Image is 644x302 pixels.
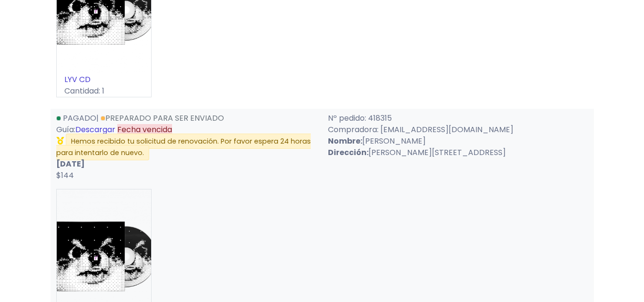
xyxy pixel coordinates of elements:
[63,113,96,124] span: Pagado
[56,170,74,181] span: $144
[328,113,588,124] p: Nº pedido: 418315
[51,113,322,181] div: | Guía:
[64,74,91,85] a: LYV CD
[117,124,172,135] span: Fecha vencida
[328,124,588,135] p: Compradora: [EMAIL_ADDRESS][DOMAIN_NAME]
[328,135,362,146] strong: Nombre:
[328,135,588,147] p: [PERSON_NAME]
[101,113,224,124] a: Preparado para ser enviado
[56,134,311,160] span: Hemos recibido tu solicitud de renovación. Por favor espera 24 horas para intentarlo de nuevo.
[57,85,151,97] p: Cantidad: 1
[328,147,368,158] strong: Dirección:
[328,147,588,158] p: [PERSON_NAME][STREET_ADDRESS]
[56,158,317,170] p: [DATE]
[56,137,64,145] i: Feature Lolapay Pro
[75,124,115,135] a: Descargar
